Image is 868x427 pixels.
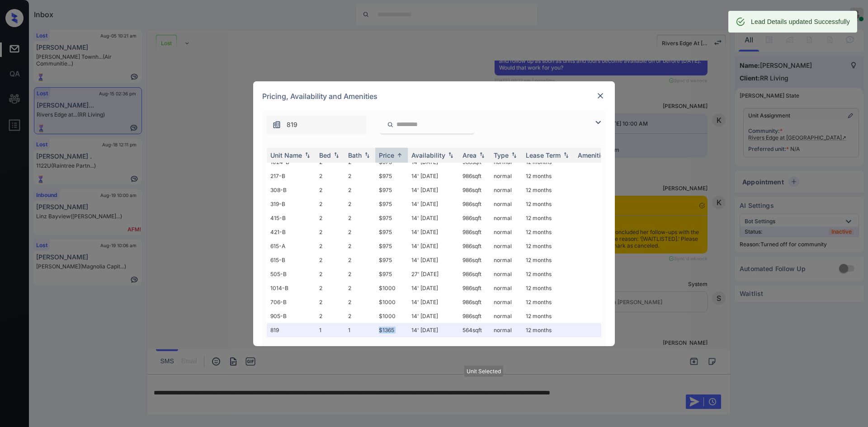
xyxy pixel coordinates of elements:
[522,323,574,337] td: 12 months
[522,211,574,225] td: 12 months
[490,183,522,197] td: normal
[522,197,574,211] td: 12 months
[344,183,375,197] td: 2
[375,295,408,309] td: $1000
[267,281,316,295] td: 1014-B
[459,225,490,239] td: 986 sqft
[408,239,459,253] td: 14' [DATE]
[316,211,344,225] td: 2
[287,120,297,130] span: 819
[596,91,605,100] img: close
[459,253,490,267] td: 986 sqft
[375,211,408,225] td: $975
[344,211,375,225] td: 2
[593,117,604,128] img: icon-zuma
[408,169,459,183] td: 14' [DATE]
[316,197,344,211] td: 2
[344,225,375,239] td: 2
[253,81,615,111] div: Pricing, Availability and Amenities
[509,152,519,158] img: sorting
[375,183,408,197] td: $975
[477,152,486,158] img: sorting
[267,309,316,323] td: 905-B
[408,197,459,211] td: 14' [DATE]
[379,151,394,159] div: Price
[408,211,459,225] td: 14' [DATE]
[316,169,344,183] td: 2
[490,169,522,183] td: normal
[459,267,490,281] td: 986 sqft
[494,151,509,159] div: Type
[526,151,561,159] div: Lease Term
[316,295,344,309] td: 2
[522,239,574,253] td: 12 months
[316,281,344,295] td: 2
[408,225,459,239] td: 14' [DATE]
[272,120,281,129] img: icon-zuma
[344,197,375,211] td: 2
[319,151,331,159] div: Bed
[408,183,459,197] td: 14' [DATE]
[490,309,522,323] td: normal
[490,239,522,253] td: normal
[344,281,375,295] td: 2
[522,295,574,309] td: 12 months
[490,225,522,239] td: normal
[267,169,316,183] td: 217-B
[303,152,312,158] img: sorting
[316,239,344,253] td: 2
[375,225,408,239] td: $975
[446,152,455,158] img: sorting
[344,169,375,183] td: 2
[459,295,490,309] td: 986 sqft
[375,239,408,253] td: $975
[267,211,316,225] td: 415-B
[578,151,608,159] div: Amenities
[316,253,344,267] td: 2
[490,281,522,295] td: normal
[316,225,344,239] td: 2
[267,239,316,253] td: 615-A
[387,121,394,129] img: icon-zuma
[267,225,316,239] td: 421-B
[375,253,408,267] td: $975
[751,14,850,30] div: Lead Details updated Successfully
[522,309,574,323] td: 12 months
[490,253,522,267] td: normal
[316,267,344,281] td: 2
[375,169,408,183] td: $975
[522,281,574,295] td: 12 months
[490,197,522,211] td: normal
[408,267,459,281] td: 27' [DATE]
[267,295,316,309] td: 706-B
[267,141,316,155] td: 1020-A
[363,152,372,158] img: sorting
[561,152,571,158] img: sorting
[408,253,459,267] td: 14' [DATE]
[522,183,574,197] td: 12 months
[344,239,375,253] td: 2
[344,323,375,337] td: 1
[267,323,316,337] td: 819
[316,323,344,337] td: 1
[411,151,445,159] div: Availability
[462,151,476,159] div: Area
[522,253,574,267] td: 12 months
[375,197,408,211] td: $975
[408,295,459,309] td: 14' [DATE]
[375,281,408,295] td: $1000
[522,169,574,183] td: 12 months
[344,267,375,281] td: 2
[522,225,574,239] td: 12 months
[267,183,316,197] td: 308-B
[490,323,522,337] td: normal
[344,253,375,267] td: 2
[490,295,522,309] td: normal
[459,197,490,211] td: 986 sqft
[459,169,490,183] td: 986 sqft
[375,267,408,281] td: $975
[459,281,490,295] td: 986 sqft
[522,267,574,281] td: 12 months
[459,239,490,253] td: 986 sqft
[459,323,490,337] td: 564 sqft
